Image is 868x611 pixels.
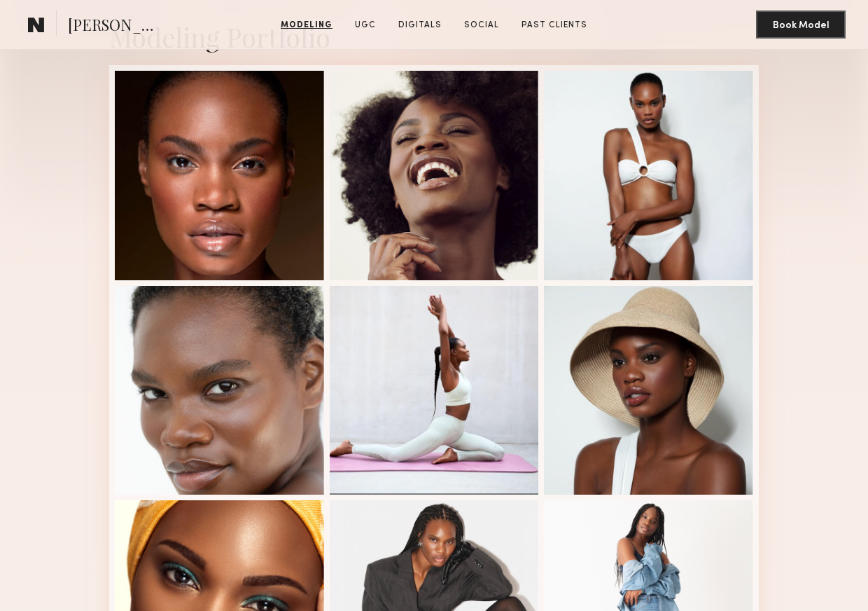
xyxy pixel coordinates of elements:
a: Past Clients [516,19,593,32]
span: [PERSON_NAME] [68,14,165,39]
a: Digitals [393,19,447,32]
a: Book Model [756,18,846,30]
a: Modeling [275,19,338,32]
button: Book Model [756,11,846,39]
a: Social [458,19,505,32]
a: UGC [349,19,381,32]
